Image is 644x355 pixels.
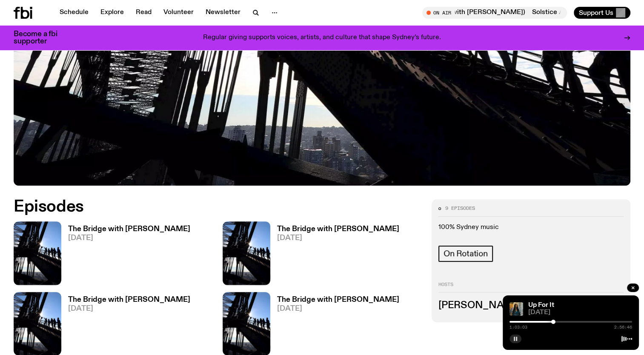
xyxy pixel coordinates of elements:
span: 1:03:03 [509,325,527,329]
h3: The Bridge with [PERSON_NAME] [68,296,190,303]
img: People climb Sydney's Harbour Bridge [14,221,61,285]
span: On Rotation [444,249,488,258]
a: Read [131,7,157,19]
img: People climb Sydney's Harbour Bridge [223,221,270,285]
h2: Episodes [14,199,421,215]
h3: The Bridge with [PERSON_NAME] [277,296,399,303]
a: Newsletter [200,7,246,19]
span: [DATE] [68,305,190,312]
h2: Hosts [438,282,624,292]
h3: The Bridge with [PERSON_NAME] [277,226,399,233]
a: The Bridge with [PERSON_NAME][DATE] [270,226,399,285]
h3: [PERSON_NAME] [438,301,624,310]
a: Explore [95,7,129,19]
button: On AirSolstice / Black Moon (with [PERSON_NAME])Solstice / Black Moon (with [PERSON_NAME]) [422,7,567,19]
p: 100% Sydney music [438,223,624,232]
h3: The Bridge with [PERSON_NAME] [68,226,190,233]
img: Ify - a Brown Skin girl with black braided twists, looking up to the side with her tongue stickin... [509,302,523,316]
span: [DATE] [528,309,632,316]
p: Regular giving supports voices, artists, and culture that shape Sydney’s future. [203,34,441,42]
a: Up For It [528,302,554,309]
a: On Rotation [438,246,493,262]
span: Support Us [579,9,613,17]
span: [DATE] [68,235,190,242]
span: [DATE] [277,305,399,312]
a: Schedule [54,7,94,19]
button: Support Us [574,7,630,19]
span: [DATE] [277,235,399,242]
span: 9 episodes [445,206,475,211]
span: 2:56:46 [614,325,632,329]
h3: Become a fbi supporter [14,31,68,45]
a: Volunteer [158,7,199,19]
a: The Bridge with [PERSON_NAME][DATE] [61,226,190,285]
